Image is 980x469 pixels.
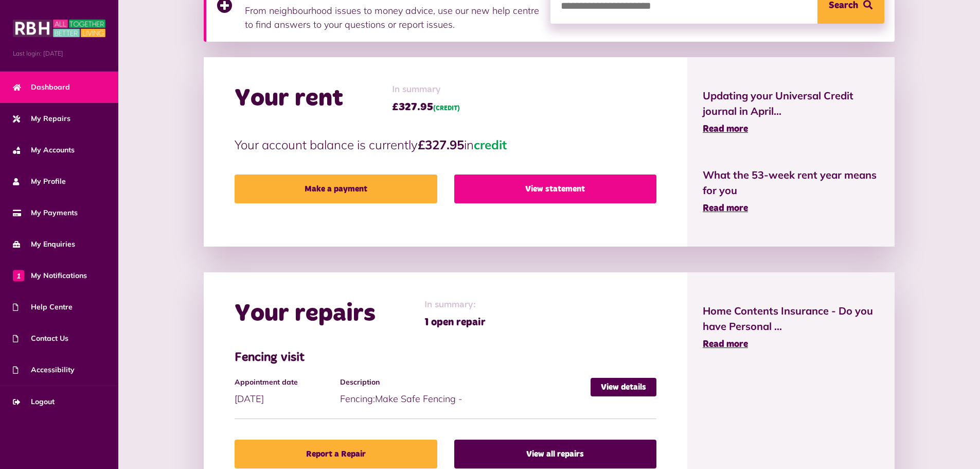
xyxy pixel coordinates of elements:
a: Make a payment [235,175,437,203]
a: View statement [454,175,656,203]
span: My Profile [13,176,66,187]
span: My Repairs [13,113,70,124]
span: Home Contents Insurance - Do you have Personal ... [703,303,879,334]
span: My Accounts [13,145,75,155]
p: Your account balance is currently in [235,135,656,154]
span: Accessibility [13,364,75,375]
a: Report a Repair [235,440,437,468]
span: (CREDIT) [433,106,460,112]
p: From neighbourhood issues to money advice, use our new help centre to find answers to your questi... [245,4,540,31]
h2: Your rent [235,84,343,114]
span: In summary: [424,298,486,312]
a: What the 53-week rent year means for you Read more [703,167,879,216]
h2: Your repairs [235,299,376,329]
span: £327.95 [392,99,460,115]
span: Logout [13,396,55,407]
h4: Description [340,378,585,387]
span: Help Centre [13,302,73,312]
img: MyRBH [13,18,105,39]
strong: £327.95 [418,137,464,152]
span: What the 53-week rent year means for you [703,167,879,198]
span: Read more [703,125,748,134]
a: View all repairs [454,440,656,468]
span: 1 [13,270,24,281]
h4: Appointment date [235,378,335,387]
span: Updating your Universal Credit journal in April... [703,88,879,119]
span: Read more [703,204,748,213]
span: Last login: [DATE] [13,49,105,58]
div: Fencing:Make Safe Fencing - [340,378,591,406]
span: credit [474,137,507,152]
span: My Notifications [13,270,87,281]
span: Read more [703,340,748,349]
div: [DATE] [235,378,340,406]
span: My Enquiries [13,239,75,250]
a: View details [591,378,656,396]
span: My Payments [13,207,78,218]
span: Contact Us [13,333,68,344]
a: Home Contents Insurance - Do you have Personal ... Read more [703,303,879,352]
span: Dashboard [13,82,70,93]
span: 1 open repair [424,315,486,330]
h3: Fencing visit [235,351,656,366]
span: In summary [392,83,460,97]
a: Updating your Universal Credit journal in April... Read more [703,88,879,136]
